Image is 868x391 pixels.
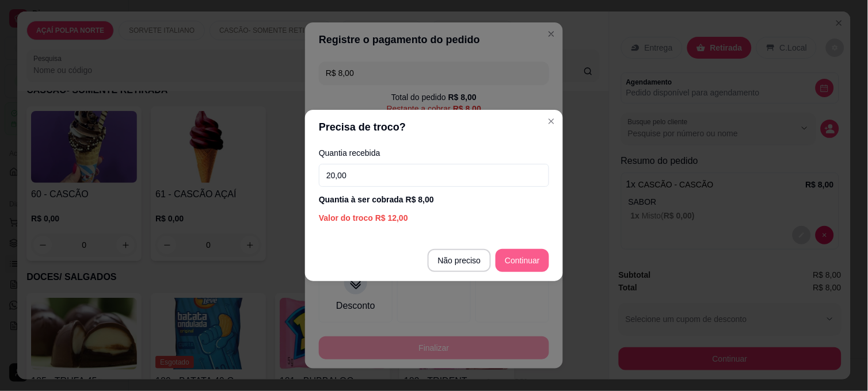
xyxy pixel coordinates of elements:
[428,249,492,272] button: Não preciso
[319,212,549,224] div: Valor do troco R$ 12,00
[319,149,549,157] label: Quantia recebida
[305,110,563,144] header: Precisa de troco?
[542,112,561,131] button: Close
[496,249,549,272] button: Continuar
[319,194,549,205] div: Quantia à ser cobrada R$ 8,00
